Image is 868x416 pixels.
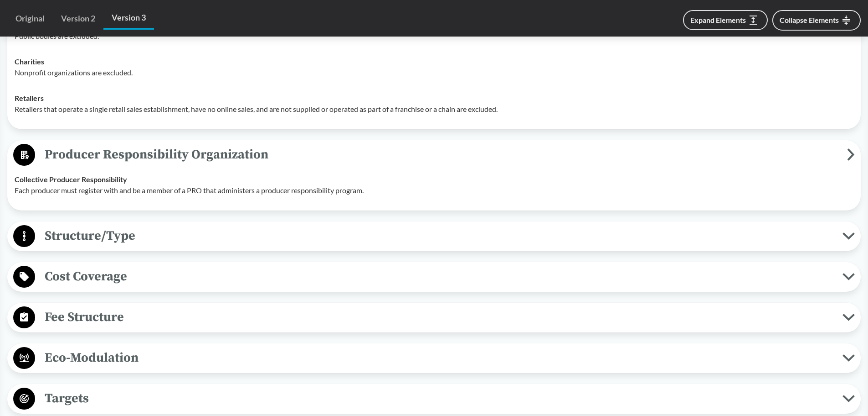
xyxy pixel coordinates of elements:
button: Targets [10,387,858,411]
button: Cost Coverage [10,265,858,289]
span: Cost Coverage [35,266,842,287]
strong: Charities [15,57,44,66]
span: Fee Structure [35,307,842,327]
a: Version 2 [53,8,103,29]
span: Targets [35,388,842,409]
span: Producer Responsibility Organization [35,144,847,165]
p: Each producer must register with and be a member of a PRO that administers a producer responsibil... [15,185,853,196]
button: Collapse Elements [772,10,861,31]
p: Retailers that operate a single retail sales establishment, have no online sales, and are not sup... [15,104,853,115]
span: Eco-Modulation [35,348,842,368]
button: Fee Structure [10,306,858,329]
p: Nonprofit organizations are excluded. [15,67,853,78]
button: Expand Elements [683,10,768,30]
a: Version 3 [103,7,154,30]
strong: Retailers [15,94,44,102]
button: Producer Responsibility Organization [10,143,858,167]
button: Structure/Type [10,225,858,248]
a: Original [7,8,53,29]
span: Structure/Type [35,226,842,246]
button: Eco-Modulation [10,347,858,370]
strong: Collective Producer Responsibility [15,175,127,184]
